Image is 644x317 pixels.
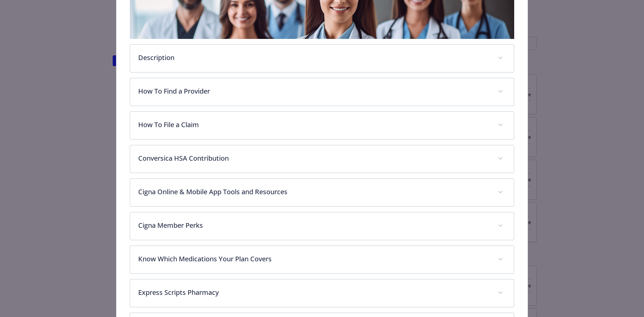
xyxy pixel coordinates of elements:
[138,153,490,163] p: Conversica HSA Contribution
[138,220,490,230] p: Cigna Member Perks
[138,187,490,197] p: Cigna Online & Mobile App Tools and Resources
[138,120,490,130] p: How To File a Claim
[130,179,514,206] div: Cigna Online & Mobile App Tools and Resources
[138,254,490,264] p: Know Which Medications Your Plan Covers
[130,45,514,72] div: Description
[138,53,490,63] p: Description
[138,287,490,298] p: Express Scripts Pharmacy
[130,112,514,139] div: How To File a Claim
[138,86,490,96] p: How To Find a Provider
[130,246,514,273] div: Know Which Medications Your Plan Covers
[130,212,514,240] div: Cigna Member Perks
[130,78,514,106] div: How To Find a Provider
[130,279,514,307] div: Express Scripts Pharmacy
[130,145,514,173] div: Conversica HSA Contribution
